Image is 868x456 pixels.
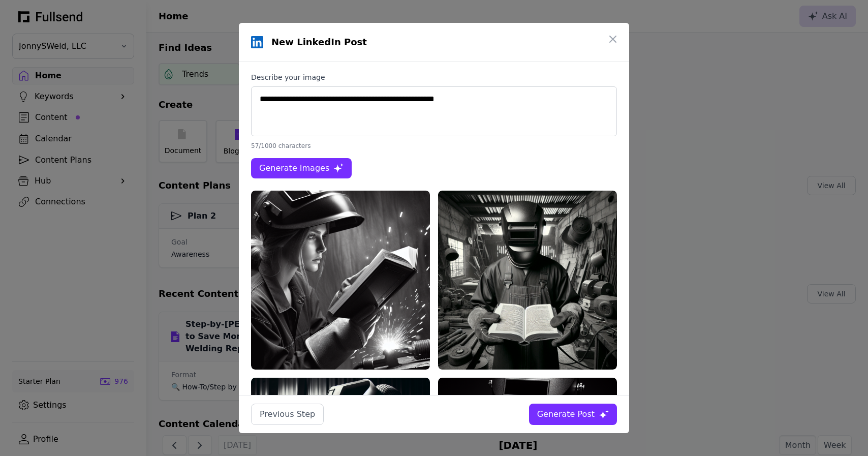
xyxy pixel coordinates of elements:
div: Previous Step [260,408,315,420]
button: Generate Post [529,404,617,425]
div: Generate Post [537,408,595,420]
div: 57/1000 characters [251,142,617,150]
button: Previous Step [251,404,324,425]
span: Generate Images [259,162,329,174]
label: Describe your image [251,72,617,82]
h1: New LinkedIn Post [271,35,367,49]
img: AI generated image: a black and white image of a welder holding an ope... [251,191,430,370]
img: AI generated image: a black and white image of a welder holding an ope... [438,191,617,370]
button: Generate Images [251,158,352,178]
